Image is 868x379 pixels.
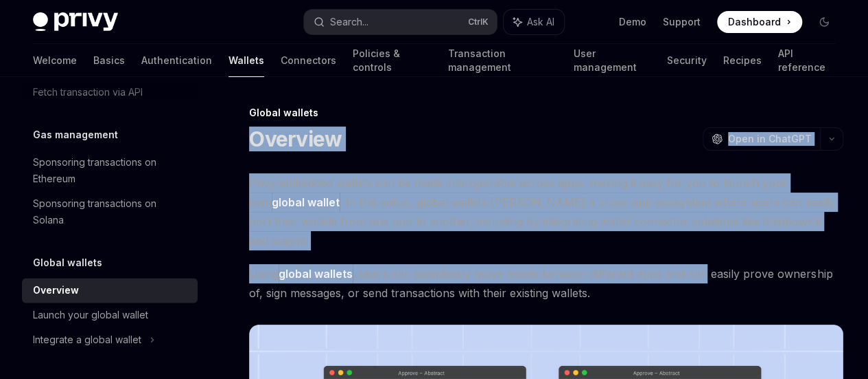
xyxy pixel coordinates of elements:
strong: global wallets [279,267,353,281]
img: dark logo [33,12,118,32]
a: Dashboard [717,11,802,33]
div: Search... [330,14,368,30]
button: Open in ChatGPT [703,127,820,151]
button: Toggle dark mode [813,11,835,33]
a: Basics [93,44,125,77]
h5: Global wallets [33,255,102,271]
a: Sponsoring transactions on Solana [22,191,198,232]
a: Authentication [141,44,212,77]
a: Security [667,44,706,77]
span: Using , users can seamlessly move assets between different apps and can easily prove ownership of... [249,264,843,303]
a: Transaction management [448,44,557,77]
div: Sponsoring transactions on Solana [33,195,189,228]
div: Global wallets [249,106,843,120]
span: Privy embedded wallets can be made interoperable across apps, making it easy for you to launch yo... [249,173,843,250]
div: Overview [33,282,79,299]
div: Integrate a global wallet [33,332,141,348]
a: Demo [619,15,646,29]
a: User management [573,44,650,77]
div: Sponsoring transactions on Ethereum [33,154,189,187]
div: Launch your global wallet [33,307,148,323]
a: Welcome [33,44,77,77]
span: Ctrl K [468,17,489,28]
a: Wallets [228,44,264,77]
span: Ask AI [527,15,554,29]
span: Dashboard [728,15,781,29]
button: Ask AI [504,10,564,34]
a: Policies & controls [353,44,432,77]
h5: Gas management [33,127,118,143]
strong: global wallet [272,195,340,209]
a: Connectors [281,44,336,77]
a: Recipes [723,44,761,77]
a: Launch your global wallet [22,303,198,327]
a: Sponsoring transactions on Ethereum [22,150,198,191]
a: Overview [22,278,198,303]
a: Support [663,15,701,29]
a: API reference [777,44,835,77]
span: Open in ChatGPT [728,132,812,146]
button: Search...CtrlK [304,10,497,34]
h1: Overview [249,127,342,151]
